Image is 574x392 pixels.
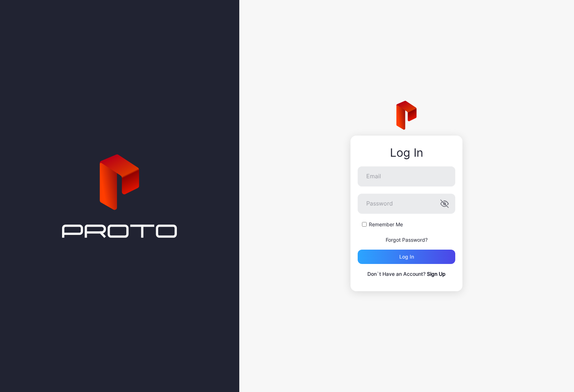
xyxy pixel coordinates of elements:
input: Password [358,194,455,214]
a: Sign Up [427,271,446,277]
label: Remember Me [369,221,403,228]
p: Don`t Have an Account? [358,270,455,278]
div: Log in [399,254,414,260]
input: Email [358,166,455,186]
a: Forgot Password? [386,237,428,243]
button: Password [440,199,449,208]
div: Log In [358,146,455,159]
button: Log in [358,250,455,264]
